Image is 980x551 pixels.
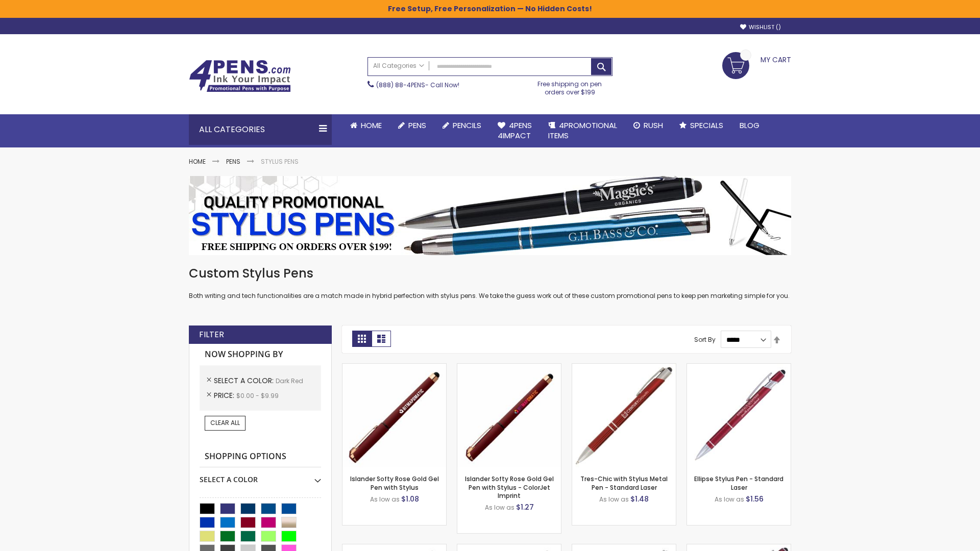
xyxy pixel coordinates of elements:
[342,114,390,137] a: Home
[644,120,663,131] span: Rush
[687,364,791,467] img: Ellipse Stylus Pen - Standard Laser-Dark Red
[434,114,489,137] a: Pencils
[236,391,279,400] span: $0.00 - $9.99
[226,157,240,166] a: Pens
[189,265,791,282] h1: Custom Stylus Pens
[671,114,731,137] a: Specials
[465,474,554,499] a: Islander Softy Rose Gold Gel Pen with Stylus - ColorJet Imprint
[276,377,303,385] span: Dark Red
[540,114,625,147] a: 4PROMOTIONALITEMS
[457,364,561,467] img: Islander Softy Rose Gold Gel Pen with Stylus - ColorJet Imprint-Dark Red
[572,363,676,372] a: Tres-Chic with Stylus Metal Pen - Standard Laser-Dark Red
[625,114,671,137] a: Rush
[498,120,532,141] span: 4Pens 4impact
[189,265,791,300] div: Both writing and tech functionalities are a match made in hybrid perfection with stylus pens. We ...
[687,363,791,372] a: Ellipse Stylus Pen - Standard Laser-Dark Red
[261,157,299,166] strong: Stylus Pens
[740,120,759,131] span: Blog
[516,502,534,512] span: $1.27
[189,60,291,92] img: 4Pens Custom Pens and Promotional Products
[214,375,276,386] span: Select A Color
[205,416,246,430] a: Clear All
[368,58,429,74] a: All Categories
[580,474,668,491] a: Tres-Chic with Stylus Metal Pen - Standard Laser
[740,23,781,31] a: Wishlist
[352,331,372,347] strong: Grid
[361,120,382,131] span: Home
[630,494,649,504] span: $1.48
[489,114,540,147] a: 4Pens4impact
[457,363,561,372] a: Islander Softy Rose Gold Gel Pen with Stylus - ColorJet Imprint-Dark Red
[527,76,613,96] div: Free shipping on pen orders over $199
[690,120,723,131] span: Specials
[401,494,419,504] span: $1.08
[453,120,481,131] span: Pencils
[214,390,236,400] span: Price
[210,418,240,427] span: Clear All
[376,81,459,89] span: - Call Now!
[599,495,629,504] span: As low as
[485,503,514,512] span: As low as
[342,364,446,467] img: Islander Softy Rose Gold Gel Pen with Stylus-Dark Red
[408,120,426,131] span: Pens
[342,363,446,372] a: Islander Softy Rose Gold Gel Pen with Stylus-Dark Red
[694,335,716,344] label: Sort By
[731,114,768,137] a: Blog
[200,467,321,485] div: Select A Color
[715,495,744,504] span: As low as
[370,495,400,504] span: As low as
[572,364,676,467] img: Tres-Chic with Stylus Metal Pen - Standard Laser-Dark Red
[199,329,224,340] strong: Filter
[746,494,764,504] span: $1.56
[548,120,617,141] span: 4PROMOTIONAL ITEMS
[350,474,439,491] a: Islander Softy Rose Gold Gel Pen with Stylus
[189,157,206,166] a: Home
[373,62,424,70] span: All Categories
[200,344,321,365] strong: Now Shopping by
[376,81,425,89] a: (888) 88-4PENS
[390,114,434,137] a: Pens
[189,114,332,145] div: All Categories
[189,176,791,255] img: Stylus Pens
[694,474,783,491] a: Ellipse Stylus Pen - Standard Laser
[200,446,321,468] strong: Shopping Options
